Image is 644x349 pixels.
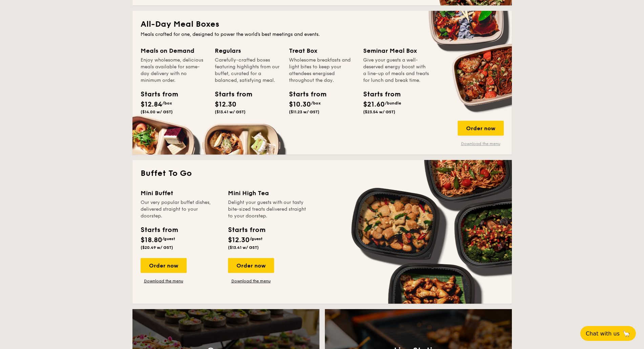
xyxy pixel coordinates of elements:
div: Delight your guests with our tasty bite-sized treats delivered straight to your doorstep. [228,199,307,219]
span: $12.84 [141,100,162,109]
span: ($14.00 w/ GST) [141,110,173,114]
span: /box [162,101,172,106]
span: ($20.49 w/ GST) [141,245,173,250]
span: $10.30 [289,100,311,109]
span: ($13.41 w/ GST) [228,245,259,250]
span: /bundle [385,101,401,106]
div: Starts from [141,89,171,99]
div: Mini Buffet [141,188,220,198]
div: Regulars [215,46,281,55]
div: Treat Box [289,46,355,55]
div: Enjoy wholesome, delicious meals available for same-day delivery with no minimum order. [141,57,207,84]
span: /box [311,101,321,106]
a: Download the menu [141,278,187,284]
div: Order now [141,258,187,273]
div: Our very popular buffet dishes, delivered straight to your doorstep. [141,199,220,219]
div: Starts from [141,225,178,235]
div: Meals crafted for one, designed to power the world's best meetings and events. [141,31,504,38]
span: $21.60 [363,100,385,109]
div: Starts from [215,89,245,99]
a: Download the menu [228,278,274,284]
span: Chat with us [586,330,620,337]
div: Order now [458,121,504,136]
div: Wholesome breakfasts and light bites to keep your attendees energised throughout the day. [289,57,355,84]
h2: All-Day Meal Boxes [141,19,504,30]
div: Starts from [228,225,265,235]
span: ($13.41 w/ GST) [215,110,246,114]
a: Download the menu [458,141,504,146]
div: Order now [228,258,274,273]
div: Carefully-crafted boxes featuring highlights from our buffet, curated for a balanced, satisfying ... [215,57,281,84]
div: Mini High Tea [228,188,307,198]
button: Chat with us🦙 [580,326,636,341]
div: Starts from [289,89,319,99]
div: Seminar Meal Box [363,46,429,55]
div: Starts from [363,89,394,99]
span: $12.30 [228,236,250,244]
span: $18.80 [141,236,162,244]
div: Meals on Demand [141,46,207,55]
span: ($11.23 w/ GST) [289,110,319,114]
span: $12.30 [215,100,236,109]
span: ($23.54 w/ GST) [363,110,395,114]
span: 🦙 [622,330,630,338]
h2: Buffet To Go [141,168,504,179]
span: /guest [250,236,263,241]
div: Give your guests a well-deserved energy boost with a line-up of meals and treats for lunch and br... [363,57,429,84]
span: /guest [162,236,175,241]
